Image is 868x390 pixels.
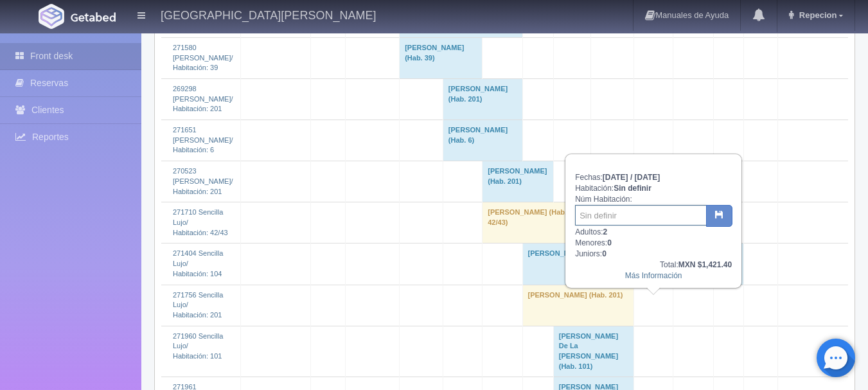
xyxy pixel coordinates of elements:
[173,44,233,71] a: 271580 [PERSON_NAME]/Habitación: 39
[603,173,660,182] b: [DATE] / [DATE]
[602,249,607,258] b: 0
[443,78,522,120] td: [PERSON_NAME] (Hab. 201)
[607,238,612,247] b: 0
[796,10,837,20] span: Repecion
[173,332,223,360] a: 271960 Sencilla Lujo/Habitación: 101
[483,202,591,244] td: [PERSON_NAME] (Hab. 42/43)
[625,271,682,280] a: Más Información
[173,208,228,236] a: 271710 Sencilla Lujo/Habitación: 42/43
[553,326,633,377] td: [PERSON_NAME] De La [PERSON_NAME] (Hab. 101)
[483,161,554,202] td: [PERSON_NAME] (Hab. 201)
[575,205,707,226] input: Sin definir
[522,244,744,285] td: [PERSON_NAME] (Hab. 104)
[173,126,233,154] a: 271651 [PERSON_NAME]/Habitación: 6
[173,249,223,277] a: 271404 Sencilla Lujo/Habitación: 104
[566,155,741,287] div: Fechas: Habitación: Núm Habitación: Adultos: Menores: Juniors:
[522,285,634,326] td: [PERSON_NAME] (Hab. 201)
[173,291,223,319] a: 271756 Sencilla Lujo/Habitación: 201
[173,167,233,195] a: 270523 [PERSON_NAME]/Habitación: 201
[39,4,64,29] img: Getabed
[400,37,483,78] td: [PERSON_NAME] (Hab. 39)
[575,260,732,270] div: Total:
[678,260,732,269] b: MXN $1,421.40
[161,6,376,22] h4: [GEOGRAPHIC_DATA][PERSON_NAME]
[71,12,116,22] img: Getabed
[443,120,522,161] td: [PERSON_NAME] (Hab. 6)
[173,85,233,112] a: 269298 [PERSON_NAME]/Habitación: 201
[603,227,608,236] b: 2
[614,184,651,193] b: Sin definir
